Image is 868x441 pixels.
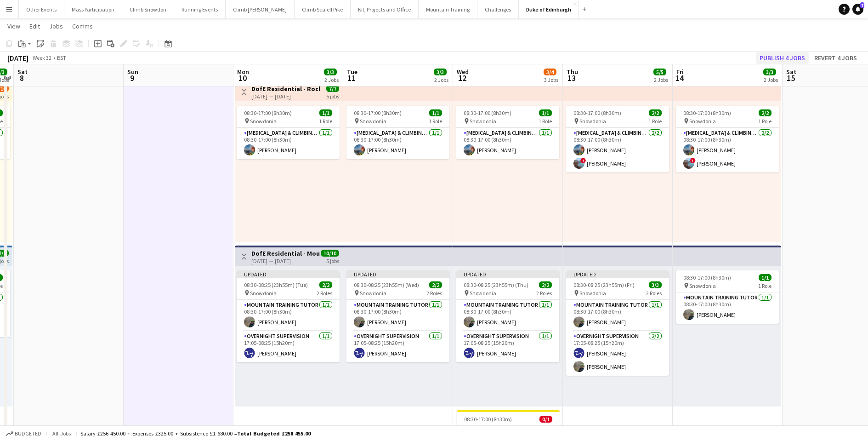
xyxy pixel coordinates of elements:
app-job-card: Updated08:30-08:25 (23h55m) (Wed)2/2 Snowdonia2 RolesMountain Training Tutor1/108:30-17:00 (8h30m... [346,270,449,362]
app-job-card: 08:30-17:00 (8h30m)1/1 Snowdonia1 Role[MEDICAL_DATA] & Climbing Instructor1/108:30-17:00 (8h30m)[... [237,106,340,159]
app-job-card: 08:30-17:00 (8h30m)1/1 Snowdonia1 Role[MEDICAL_DATA] & Climbing Instructor1/108:30-17:00 (8h30m)[... [456,106,559,159]
span: 0/1 [539,416,552,423]
app-card-role: Overnight Supervision1/117:05-08:25 (15h20m)[PERSON_NAME] [237,331,340,362]
h3: DofE Residential - Rock Climbing - [251,85,320,93]
span: Total Budgeted £258 455.00 [237,430,311,437]
div: BST [57,54,66,61]
div: 2 Jobs [654,76,668,83]
span: Mon [237,68,249,76]
span: 7/7 [326,85,339,92]
span: View [7,22,20,30]
span: ! [580,158,586,163]
span: 2/2 [539,281,552,288]
span: 3/3 [649,281,662,288]
span: 7 [860,2,864,8]
span: 2 Roles [426,290,442,297]
span: Jobs [49,22,63,30]
button: Climb Snowdon [122,0,174,18]
span: 1/1 [539,109,552,116]
span: 2 Roles [317,290,332,297]
h3: DofE Residential - Mountain Adventures - [457,424,560,440]
span: 1 Role [429,118,442,125]
span: Sun [127,68,138,76]
div: [DATE] [7,53,28,63]
app-card-role: [MEDICAL_DATA] & Climbing Instructor1/108:30-17:00 (8h30m)[PERSON_NAME] [456,128,559,159]
span: 12 [455,73,469,83]
span: 1 Role [319,118,332,125]
span: 14 [675,73,684,83]
app-card-role: Overnight Supervision1/117:05-08:25 (15h20m)[PERSON_NAME] [456,331,559,362]
button: Revert 4 jobs [811,52,861,64]
button: Challenges [477,0,519,18]
span: 13 [565,73,578,83]
app-job-card: 08:30-17:00 (8h30m)2/2 Snowdonia1 Role[MEDICAL_DATA] & Climbing Instructor2/208:30-17:00 (8h30m)[... [676,106,779,172]
app-card-role: Overnight Supervision1/117:05-08:25 (15h20m)[PERSON_NAME] [346,331,449,362]
div: 2 Jobs [324,76,339,83]
span: 1/1 [429,109,442,116]
span: 3/4 [544,69,556,75]
span: 2/2 [649,109,662,116]
span: 08:30-17:00 (8h30m) [244,109,292,116]
span: Week 32 [30,54,53,61]
span: Tue [347,68,357,76]
span: 08:30-17:00 (8h30m) [464,109,511,116]
a: 7 [852,4,863,15]
a: Jobs [45,20,67,32]
span: 10/10 [321,250,339,257]
span: 2/2 [429,281,442,288]
app-card-role: Overnight Supervision2/217:05-08:25 (15h20m)[PERSON_NAME][PERSON_NAME] [566,331,669,376]
div: 3 Jobs [544,76,558,83]
app-card-role: [MEDICAL_DATA] & Climbing Instructor1/108:30-17:00 (8h30m)[PERSON_NAME] [346,128,449,159]
span: Sat [17,68,28,76]
span: Budgeted [15,430,41,437]
span: 08:30-08:25 (23h55m) (Tue) [244,281,308,288]
span: Sat [786,68,796,76]
app-card-role: Mountain Training Tutor1/108:30-17:00 (8h30m)[PERSON_NAME] [346,300,449,331]
span: 1 Role [758,118,772,125]
app-card-role: [MEDICAL_DATA] & Climbing Instructor2/208:30-17:00 (8h30m)[PERSON_NAME]![PERSON_NAME] [566,128,669,172]
button: Mountain Training [419,0,477,18]
div: 5 jobs [326,92,339,100]
span: 08:30-17:00 (8h30m) [573,109,621,116]
span: Fri [676,68,684,76]
div: [DATE] → [DATE] [251,258,320,264]
app-card-role: [MEDICAL_DATA] & Climbing Instructor2/208:30-17:00 (8h30m)[PERSON_NAME]![PERSON_NAME] [676,128,779,172]
app-card-role: Mountain Training Tutor1/108:30-17:00 (8h30m)[PERSON_NAME] [676,292,779,324]
button: Climb [PERSON_NAME] [226,0,295,18]
button: Budgeted [5,429,43,439]
span: 8 [16,73,28,83]
button: Kit, Projects and Office [351,0,419,18]
span: Snowdonia [470,290,496,297]
a: Comms [68,20,96,32]
div: Salary £256 450.00 + Expenses £325.00 + Subsistence £1 680.00 = [80,430,311,437]
span: 5/5 [653,69,666,75]
span: 2 Roles [646,290,662,297]
app-card-role: [MEDICAL_DATA] & Climbing Instructor1/108:30-17:00 (8h30m)[PERSON_NAME] [237,128,340,159]
span: Snowdonia [689,118,716,125]
span: 9 [126,73,138,83]
a: View [4,20,24,32]
app-job-card: 08:30-17:00 (8h30m)1/1 Snowdonia1 Role[MEDICAL_DATA] & Climbing Instructor1/108:30-17:00 (8h30m)[... [346,106,449,159]
button: Other Events [19,0,64,18]
span: 08:30-17:00 (8h30m) [354,109,402,116]
button: Duke of Edinburgh [519,0,579,18]
app-job-card: Updated08:30-08:25 (23h55m) (Thu)2/2 Snowdonia2 RolesMountain Training Tutor1/108:30-17:00 (8h30m... [456,270,559,362]
span: 08:30-08:25 (23h55m) (Wed) [354,281,419,288]
div: 2 Jobs [764,76,778,83]
span: 10 [236,73,249,83]
a: Edit [26,20,44,32]
div: Updated08:30-08:25 (23h55m) (Fri)3/3 Snowdonia2 RolesMountain Training Tutor1/108:30-17:00 (8h30m... [566,270,669,376]
span: 1/1 [319,109,332,116]
span: Thu [567,68,578,76]
span: 3/3 [763,69,776,75]
app-job-card: Updated08:30-08:25 (23h55m) (Tue)2/2 Snowdonia2 RolesMountain Training Tutor1/108:30-17:00 (8h30m... [237,270,340,362]
span: Snowdonia [250,290,277,297]
button: Running Events [174,0,226,18]
span: 3/3 [324,69,337,75]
